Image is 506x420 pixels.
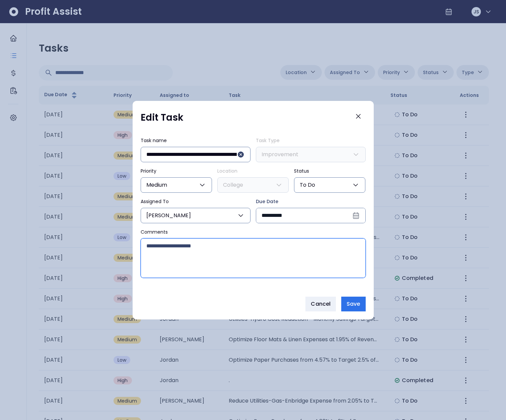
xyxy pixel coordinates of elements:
button: Close [351,109,366,124]
button: Save [341,297,365,311]
span: Assigned To [141,198,169,205]
span: Location [217,168,237,174]
span: Improvement [262,151,298,159]
button: Cancel [305,297,336,311]
span: Save [347,300,360,308]
span: [PERSON_NAME] [146,212,191,220]
span: College [223,181,243,189]
span: Cancel [311,300,331,308]
span: Task name [141,137,167,144]
button: Open calendar [351,210,361,221]
span: Comments [141,229,168,235]
span: Medium [146,181,167,189]
h1: Edit Task [141,112,184,124]
span: To Do [300,181,315,189]
span: Priority [141,168,156,174]
label: Due Date [256,198,366,205]
span: Status [294,168,309,174]
button: Clear input [237,151,245,159]
span: Task Type [256,137,280,144]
